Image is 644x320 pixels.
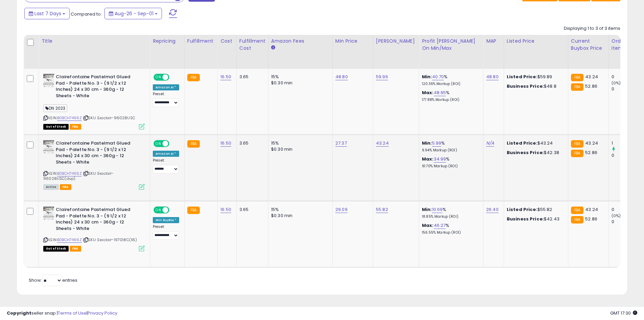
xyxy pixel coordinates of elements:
[376,38,416,45] div: [PERSON_NAME]
[507,140,538,146] b: Listed Price:
[422,230,478,235] p: 156.55% Markup (ROI)
[422,214,478,219] p: 18.85% Markup (ROI)
[571,83,583,91] small: FBA
[585,216,597,222] span: 52.86
[43,104,67,112] span: DN 2023
[434,156,446,163] a: 34.99
[168,207,179,213] span: OFF
[422,148,478,153] p: 9.94% Markup (ROI)
[56,140,138,167] b: Clairefontaine Pastelmat Glued Pad - Palette No. 3 - (9 1/2 x 12 Inches) 24 x 30 cm - 360g - 12 S...
[585,149,597,156] span: 52.86
[422,82,478,86] p: 120.36% Markup (ROI)
[612,207,639,213] div: 0
[486,73,499,80] a: 48.80
[187,207,200,214] small: FBA
[612,38,636,52] div: Ordered Items
[612,213,621,218] small: (0%)
[612,74,639,80] div: 0
[71,11,102,17] span: Compared to:
[422,38,480,52] div: Profit [PERSON_NAME] on Min/Max
[220,206,231,213] a: 16.50
[422,222,478,235] div: %
[571,216,583,223] small: FBA
[153,92,179,107] div: Preset:
[271,207,327,213] div: 15%
[153,217,179,223] div: Win BuyBox *
[168,74,179,80] span: OFF
[239,207,263,213] div: 3.65
[271,74,327,80] div: 15%
[271,140,327,146] div: 15%
[57,237,82,243] a: B0BCH7466Z
[57,115,82,121] a: B0BCH7466Z
[571,38,606,52] div: Current Buybox Price
[187,74,200,81] small: FBA
[422,89,434,96] b: Max:
[43,207,145,251] div: ASIN:
[507,73,538,80] b: Listed Price:
[43,74,54,87] img: 51PRlcloFCL._SL40_.jpg
[43,246,69,252] span: All listings that are currently out of stock and unavailable for purchase on Amazon
[7,310,31,316] strong: Copyright
[7,310,117,317] div: seller snap | |
[56,207,138,233] b: Clairefontaine Pastelmat Glued Pad - Palette No. 3 - (9 1/2 x 12 Inches) 24 x 30 cm - 360g - 12 S...
[239,140,263,146] div: 3.65
[434,222,446,229] a: 46.27
[43,74,145,129] div: ASIN:
[434,89,446,96] a: 48.95
[239,74,263,80] div: 3.65
[154,207,163,213] span: ON
[422,90,478,102] div: %
[610,310,637,316] span: 2025-09-9 17:30 GMT
[24,8,70,19] button: Last 7 Days
[432,140,442,147] a: 5.99
[432,206,443,213] a: 10.69
[376,206,388,213] a: 55.82
[571,150,583,157] small: FBA
[422,156,434,162] b: Max:
[422,206,432,213] b: Min:
[154,141,163,147] span: ON
[271,45,275,51] small: Amazon Fees.
[507,38,565,45] div: Listed Price
[612,219,639,225] div: 0
[271,38,330,45] div: Amazon Fees
[507,207,563,213] div: $55.82
[486,140,494,147] a: N/A
[43,140,54,154] img: 51PRlcloFCL._SL40_.jpg
[153,151,179,157] div: Amazon AI *
[153,158,179,173] div: Preset:
[271,146,327,152] div: $0.30 min
[422,164,478,169] p: 91.70% Markup (ROI)
[507,206,538,213] b: Listed Price:
[335,206,348,213] a: 29.09
[585,206,598,213] span: 43.24
[335,73,348,80] a: 48.80
[422,140,432,146] b: Min:
[507,216,563,222] div: $42.43
[507,83,563,89] div: $48.8
[422,222,434,229] b: Max:
[153,225,179,240] div: Preset:
[507,140,563,146] div: $43.24
[585,140,598,146] span: 43.24
[220,140,231,147] a: 16.50
[187,140,200,148] small: FBA
[43,124,69,130] span: All listings that are currently out of stock and unavailable for purchase on Amazon
[239,38,265,52] div: Fulfillment Cost
[57,171,82,176] a: B0BCH7466Z
[571,74,583,81] small: FBA
[115,10,153,17] span: Aug-26 - Sep-01
[486,206,499,213] a: 26.40
[571,207,583,214] small: FBA
[376,73,388,80] a: 59.96
[422,98,478,102] p: 177.88% Markup (ROI)
[486,38,501,45] div: MAP
[612,140,639,146] div: 1
[335,38,370,45] div: Min Price
[34,10,61,17] span: Last 7 Days
[153,84,179,90] div: Amazon AI *
[422,73,432,80] b: Min:
[571,140,583,148] small: FBA
[154,74,163,80] span: ON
